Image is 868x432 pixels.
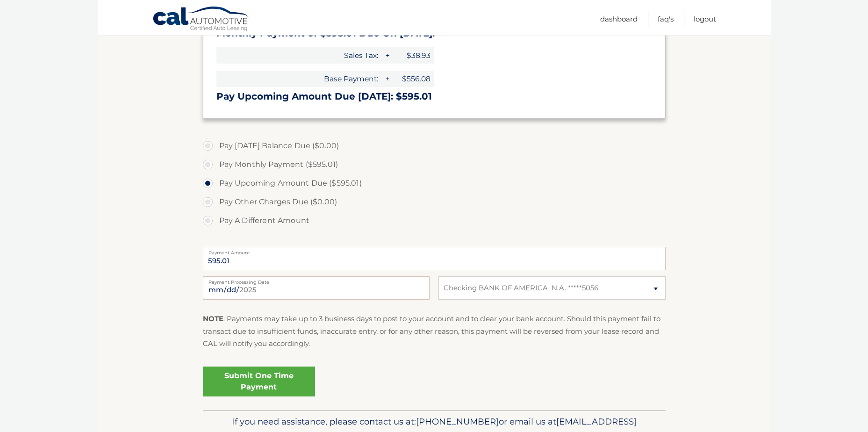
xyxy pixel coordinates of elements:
span: + [382,71,392,87]
span: $38.93 [392,47,434,64]
label: Pay [DATE] Balance Due ($0.00) [203,137,666,155]
a: Dashboard [600,11,638,27]
label: Payment Amount [203,247,666,254]
span: + [382,47,392,64]
label: Pay Other Charges Due ($0.00) [203,193,666,211]
span: Sales Tax: [216,47,382,64]
label: Pay Upcoming Amount Due ($595.01) [203,174,666,193]
p: : Payments may take up to 3 business days to post to your account and to clear your bank account.... [203,313,666,350]
label: Payment Processing Date [203,276,430,284]
label: Pay Monthly Payment ($595.01) [203,155,666,174]
a: Cal Automotive [152,6,251,33]
span: [PHONE_NUMBER] [416,416,499,427]
input: Payment Date [203,276,430,300]
span: $556.08 [392,71,434,87]
label: Pay A Different Amount [203,211,666,230]
a: Submit One Time Payment [203,367,315,396]
a: FAQ's [658,11,674,27]
span: Base Payment: [216,71,382,87]
strong: NOTE [203,314,223,323]
a: Logout [694,11,716,27]
input: Payment Amount [203,247,666,270]
h3: Pay Upcoming Amount Due [DATE]: $595.01 [216,91,652,102]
